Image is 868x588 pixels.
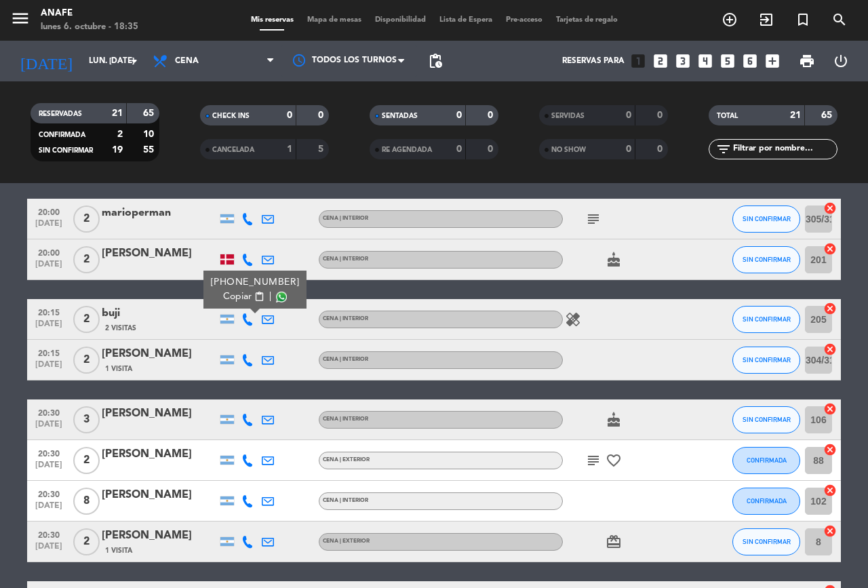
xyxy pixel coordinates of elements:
span: RE AGENDADA [382,146,432,153]
span: SIN CONFIRMAR [743,315,791,323]
span: SIN CONFIRMAR [743,416,791,423]
i: cake [606,252,622,268]
span: CHECK INS [212,113,250,119]
span: 2 Visitas [105,323,136,334]
span: SIN CONFIRMAR [743,356,791,364]
div: [PERSON_NAME] [102,527,217,545]
i: cancel [823,484,837,497]
i: [DATE] [10,46,82,76]
span: CENA | INTERIOR [323,357,368,362]
strong: 65 [821,111,835,120]
i: cancel [823,201,837,215]
strong: 0 [626,144,631,154]
span: 1 Visita [105,364,132,374]
strong: 10 [143,130,157,139]
i: favorite_border [606,452,622,469]
input: Filtrar por nombre... [732,142,837,157]
span: 20:30 [32,526,66,542]
span: 1 Visita [105,545,132,556]
i: cancel [823,342,837,356]
span: SIN CONFIRMAR [743,256,791,263]
i: healing [565,311,581,328]
strong: 5 [318,144,326,154]
span: SERVIDAS [551,113,585,119]
span: RESERVADAS [39,111,82,117]
span: CENA | INTERIOR [323,316,368,321]
span: 2 [73,447,100,474]
button: CONFIRMADA [732,447,800,474]
i: looks_4 [696,52,714,70]
span: print [799,53,815,69]
div: marioperman [102,204,217,222]
span: 20:30 [32,445,66,460]
strong: 1 [287,144,292,154]
span: [DATE] [32,420,66,435]
span: 3 [73,406,100,433]
i: looks_two [652,52,669,70]
strong: 2 [117,130,123,139]
span: Mis reservas [244,16,300,24]
span: 20:00 [32,203,66,219]
i: cancel [823,524,837,538]
i: turned_in_not [795,12,811,28]
span: CENA | INTERIOR [323,256,368,262]
strong: 65 [143,109,157,118]
button: menu [10,8,31,33]
div: ANAFE [41,7,138,20]
strong: 0 [318,111,326,120]
strong: 19 [112,145,123,155]
span: 20:30 [32,404,66,420]
span: SIN CONFIRMAR [743,538,791,545]
i: looks_one [629,52,647,70]
span: Reservas para [562,56,625,66]
span: [DATE] [32,460,66,476]
button: SIN CONFIRMAR [732,246,800,273]
span: content_paste [254,292,264,302]
div: buji [102,305,217,322]
span: Copiar [223,290,252,304]
div: [PERSON_NAME] [102,446,217,463]
div: [PERSON_NAME] [102,345,217,363]
span: 2 [73,528,100,555]
button: SIN CONFIRMAR [732,406,800,433]
span: [DATE] [32,260,66,275]
strong: 0 [626,111,631,120]
span: 8 [73,488,100,515]
span: Mapa de mesas [300,16,368,24]
span: CENA | INTERIOR [323,416,368,422]
span: Cena [175,56,199,66]
div: [PHONE_NUMBER] [211,275,300,290]
i: exit_to_app [758,12,774,28]
strong: 0 [488,144,496,154]
i: cancel [823,302,837,315]
span: CANCELADA [212,146,254,153]
i: filter_list [715,141,732,157]
i: looks_6 [741,52,759,70]
span: | [269,290,272,304]
span: Disponibilidad [368,16,433,24]
i: arrow_drop_down [126,53,142,69]
span: NO SHOW [551,146,586,153]
strong: 0 [657,144,665,154]
strong: 0 [657,111,665,120]
i: power_settings_new [833,53,849,69]
strong: 0 [287,111,292,120]
strong: 21 [112,109,123,118]
i: cancel [823,242,837,256]
span: [DATE] [32,360,66,376]
strong: 0 [456,144,462,154]
span: SIN CONFIRMAR [743,215,791,222]
i: add_circle_outline [722,12,738,28]
strong: 21 [790,111,801,120]
span: CONFIRMADA [747,497,787,505]
span: 2 [73,306,100,333]
span: 20:00 [32,244,66,260]
strong: 0 [488,111,496,120]
i: menu [10,8,31,28]
i: looks_5 [719,52,736,70]
span: CENA | EXTERIOR [323,538,370,544]
span: CENA | EXTERIOR [323,457,370,463]
strong: 55 [143,145,157,155]
span: 2 [73,205,100,233]
i: cake [606,412,622,428]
